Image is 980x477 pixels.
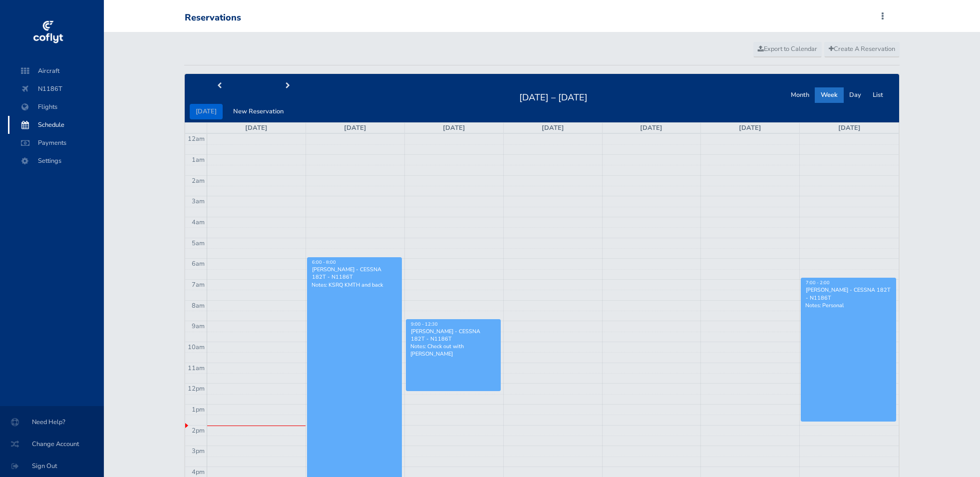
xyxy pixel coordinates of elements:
button: Week [815,87,844,103]
span: Flights [18,98,94,116]
a: [DATE] [245,123,268,132]
span: 2pm [192,426,205,435]
a: [DATE] [542,123,564,132]
span: 2am [192,176,205,185]
p: Notes: KSRQ KMTH and back [312,281,397,289]
span: 9:00 - 12:30 [411,321,438,327]
span: 6am [192,259,205,268]
span: 7:00 - 2:00 [806,280,830,286]
a: Create A Reservation [824,42,900,57]
span: Sign Out [12,457,92,475]
span: 9am [192,322,205,331]
button: [DATE] [190,104,223,119]
button: List [867,87,889,103]
button: Month [785,87,815,103]
span: Create A Reservation [829,44,895,53]
span: 3am [192,197,205,206]
span: 1am [192,155,205,164]
span: Export to Calendar [758,44,817,53]
span: N1186T [18,80,94,98]
button: New Reservation [227,104,290,119]
h2: [DATE] – [DATE] [513,89,594,103]
a: [DATE] [838,123,861,132]
span: 11am [188,364,205,373]
span: 12pm [188,384,205,393]
span: 5am [192,239,205,248]
span: 3pm [192,447,205,456]
span: Need Help? [12,413,92,431]
a: [DATE] [344,123,366,132]
p: Notes: Personal [805,302,892,309]
span: 7am [192,280,205,289]
a: [DATE] [739,123,761,132]
span: 12am [188,134,205,143]
span: Change Account [12,435,92,453]
span: 8am [192,301,205,310]
span: Schedule [18,116,94,134]
p: Notes: Check out with [PERSON_NAME] [410,343,496,358]
span: 6:00 - 8:00 [312,259,336,265]
div: [PERSON_NAME] - CESSNA 182T - N1186T [805,286,892,301]
button: prev [185,78,254,94]
span: Aircraft [18,62,94,80]
span: 10am [188,343,205,352]
button: Day [843,87,867,103]
span: 4am [192,218,205,227]
span: 1pm [192,405,205,414]
div: Reservations [185,12,241,23]
a: Export to Calendar [753,42,822,57]
a: [DATE] [443,123,465,132]
span: Settings [18,152,94,170]
button: next [253,78,322,94]
img: coflyt logo [31,17,64,47]
a: [DATE] [640,123,662,132]
span: 4pm [192,468,205,477]
span: Payments [18,134,94,152]
div: [PERSON_NAME] - CESSNA 182T - N1186T [312,266,397,281]
div: [PERSON_NAME] - CESSNA 182T - N1186T [410,328,496,343]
